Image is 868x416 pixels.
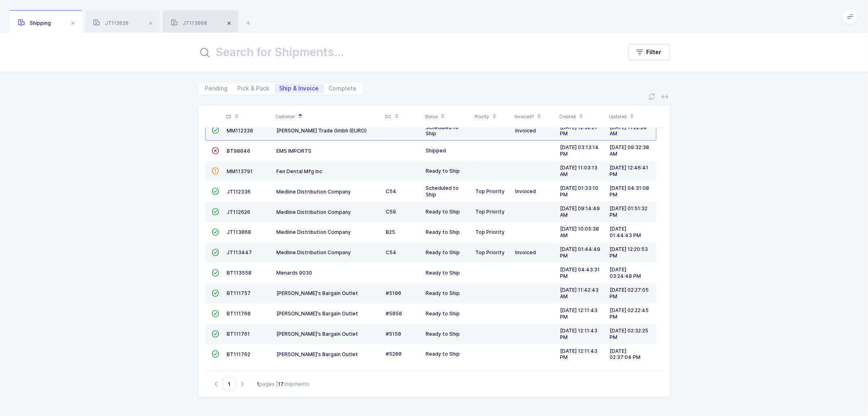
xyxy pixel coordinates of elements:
[386,331,402,337] span: #5150
[386,310,402,317] span: #5050
[227,229,251,235] span: JT113068
[560,124,597,137] span: [DATE] 12:32:21 PM
[227,270,252,276] span: BT113558
[280,86,319,91] span: Ship & Invoice
[610,287,649,299] span: [DATE] 02:27:05 PM
[227,249,252,255] span: JT113447
[426,310,460,317] span: Ready to Ship
[426,249,460,255] span: Ready to Ship
[171,20,207,26] span: JT113068
[610,165,649,177] span: [DATE] 12:46:41 PM
[386,209,396,215] span: C59
[386,290,402,296] span: #5100
[560,110,604,123] div: Created
[516,188,554,195] div: Invoiced
[212,290,219,296] span: 
[610,205,648,218] span: [DATE] 01:51:32 PM
[610,328,649,340] span: [DATE] 02:32:25 PM
[476,209,505,215] span: Top Priority
[212,147,219,154] span: 
[475,110,510,123] div: Priority
[560,205,600,218] span: [DATE] 09:14:49 AM
[560,266,600,279] span: [DATE] 04:43:31 PM
[227,290,251,296] span: BT111757
[426,168,460,174] span: Ready to Ship
[277,310,359,317] span: [PERSON_NAME]'s Bargain Outlet
[227,351,251,357] span: BT111762
[560,246,601,259] span: [DATE] 01:44:49 PM
[476,249,505,255] span: Top Priority
[277,209,351,215] span: Medline Distribution Company
[277,148,312,154] span: EMS IMPORTS
[386,351,402,357] span: #5200
[212,168,219,174] span: 
[277,331,359,337] span: [PERSON_NAME]'s Bargain Outlet
[426,185,459,198] span: Scheduled to Ship
[212,188,219,194] span: 
[238,86,270,91] span: Pick & Pack
[609,110,654,123] div: Updated
[426,351,460,357] span: Ready to Ship
[426,229,460,235] span: Ready to Ship
[227,168,253,174] span: MM113791
[560,165,598,177] span: [DATE] 11:03:13 AM
[329,86,357,91] span: Complete
[276,110,380,123] div: Customer
[385,110,420,123] div: DC
[628,44,670,60] button: Filter
[227,209,251,215] span: JT112626
[227,128,254,134] span: MM112330
[18,20,51,26] span: Shipping
[610,246,648,259] span: [DATE] 12:20:53 PM
[386,188,397,194] span: C54
[278,381,284,387] b: 17
[610,307,649,320] span: [DATE] 02:22:45 PM
[198,42,612,62] input: Search for Shipments...
[257,381,260,387] b: 1
[277,290,359,296] span: [PERSON_NAME]'s Bargain Outlet
[227,189,251,195] span: JT112336
[227,148,251,154] span: BT98046
[476,188,505,194] span: Top Priority
[515,110,555,123] div: Invoiced?
[610,348,641,361] span: [DATE] 02:37:04 PM
[386,229,396,235] span: B25
[386,249,397,255] span: C54
[560,185,599,198] span: [DATE] 01:33:10 PM
[476,229,505,235] span: Top Priority
[277,128,367,134] span: [PERSON_NAME] Trade Gmbh (EURO)
[277,168,323,174] span: Fen Dental Mfg Inc
[560,348,598,361] span: [DATE] 12:11:43 PM
[560,287,599,299] span: [DATE] 11:42:43 AM
[516,128,554,134] div: Invoiced
[516,249,554,256] div: Invoiced
[426,147,446,154] span: Shipped
[610,124,647,137] span: [DATE] 11:22:28 AM
[277,351,359,357] span: [PERSON_NAME]'s Bargain Outlet
[560,226,599,238] span: [DATE] 10:05:38 AM
[277,229,351,235] span: Medline Distribution Company
[212,209,219,215] span: 
[93,20,129,26] span: JT112626
[212,127,219,133] span: 
[226,110,271,123] div: ID
[205,86,228,91] span: Pending
[277,189,351,195] span: Medline Distribution Company
[212,331,219,337] span: 
[227,331,250,337] span: BT111761
[560,144,599,157] span: [DATE] 03:13:14 PM
[610,144,649,157] span: [DATE] 09:32:38 AM
[257,381,310,388] div: pages | shipments
[426,124,459,137] span: Scheduled to Ship
[610,266,641,279] span: [DATE] 03:24:48 PM
[227,310,251,317] span: BT111760
[647,48,662,56] span: Filter
[426,270,460,276] span: Ready to Ship
[212,351,219,357] span: 
[212,249,219,255] span: 
[610,226,641,238] span: [DATE] 01:44:43 PM
[610,185,649,198] span: [DATE] 04:31:08 PM
[426,209,460,215] span: Ready to Ship
[277,249,351,255] span: Medline Distribution Company
[212,229,219,235] span: 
